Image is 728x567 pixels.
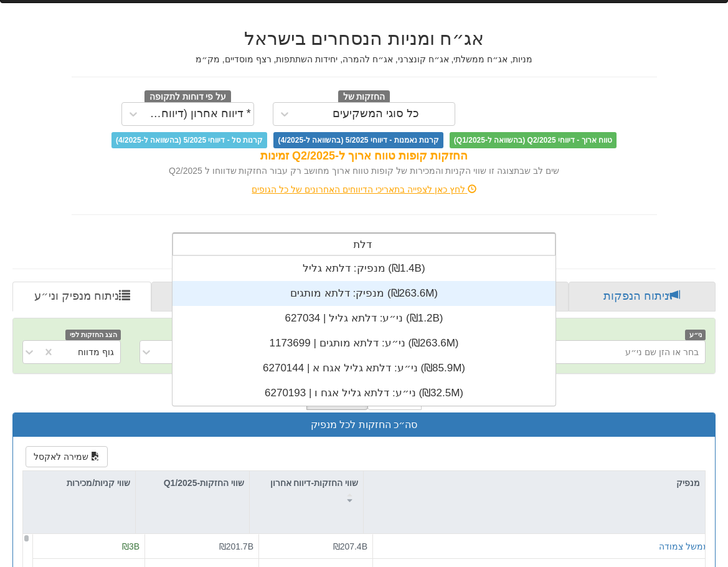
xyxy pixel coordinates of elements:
[136,471,249,495] div: שווי החזקות-Q1/2025
[72,55,657,64] h5: מניות, אג״ח ממשלתי, אג״ח קונצרני, אג״ח להמרה, יחידות השתתפות, רצף מוסדיים, מק״מ
[250,471,363,509] div: שווי החזקות-דיווח אחרון
[173,381,555,406] div: ני״ע: ‏דלתא גליל אגח ו | 6270193 ‎(₪32.5M)‎
[333,108,419,120] div: כל סוגי המשקיעים
[364,471,705,495] div: מנפיק
[450,132,617,148] span: טווח ארוך - דיווחי Q2/2025 (בהשוואה ל-Q1/2025)
[273,132,443,148] span: קרנות נאמנות - דיווחי 5/2025 (בהשוואה ל-4/2025)
[22,419,706,431] h3: סה״כ החזקות לכל מנפיק
[338,90,390,104] span: החזקות של
[148,108,251,120] div: * דיווח אחרון (דיווחים חלקיים)
[62,183,666,196] div: לחץ כאן לצפייה בתאריכי הדיווחים האחרונים של כל הגופים
[12,282,151,312] a: ניתוח מנפיק וני״ע
[72,28,657,49] h2: אג״ח ומניות הנסחרים בישראל
[173,356,555,381] div: ני״ע: ‏דלתא גליל אגח א | 6270144 ‎(₪85.9M)‎
[78,346,114,358] div: גוף מדווח
[659,540,709,553] button: ממשל צמודה
[569,282,716,312] a: ניתוח הנפקות
[26,446,108,467] button: שמירה לאקסל
[173,306,555,331] div: ני״ע: ‏דלתא גליל | 627034 ‎(₪1.2B)‎
[151,282,294,312] a: פרופיל משקיע
[173,256,555,281] div: מנפיק: ‏דלתא גליל ‎(₪1.4B)‎
[72,148,657,164] div: החזקות קופות טווח ארוך ל-Q2/2025 זמינות
[625,346,699,358] div: בחר או הזן שם ני״ע
[111,132,267,148] span: קרנות סל - דיווחי 5/2025 (בהשוואה ל-4/2025)
[122,541,139,551] span: ₪3B
[72,164,657,177] div: שים לב שבתצוגה זו שווי הקניות והמכירות של קופות טווח ארוך מחושב רק עבור החזקות שדווחו ל Q2/2025
[173,331,555,356] div: ני״ע: ‏דלתא מותגים | 1173699 ‎(₪263.6M)‎
[173,281,555,306] div: מנפיק: ‏דלתא מותגים ‎(₪263.6M)‎
[173,256,555,406] div: grid
[219,541,253,551] span: ₪201.7B
[144,90,231,104] span: על פי דוחות לתקופה
[65,330,120,340] span: הצג החזקות לפי
[333,541,367,551] span: ₪207.4B
[23,471,135,495] div: שווי קניות/מכירות
[685,330,706,340] span: ני״ע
